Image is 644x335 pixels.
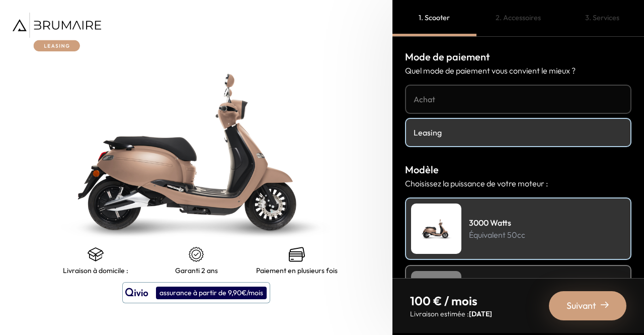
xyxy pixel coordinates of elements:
img: logo qivio [125,287,148,299]
p: Livraison à domicile : [63,266,128,275]
img: Scooter Leasing [411,271,461,321]
button: assurance à partir de 9,90€/mois [122,282,270,303]
img: Scooter Leasing [411,204,461,254]
p: Quel mode de paiement vous convient le mieux ? [405,64,631,77]
p: Garanti 2 ans [175,266,218,275]
h4: 3000 Watts [469,217,525,229]
img: shipping.png [88,246,104,262]
img: credit-cards.png [289,246,305,262]
p: Livraison estimée : [410,309,492,319]
h3: Mode de paiement [405,49,631,64]
img: certificat-de-garantie.png [188,246,204,262]
img: right-arrow-2.png [601,301,609,309]
a: Achat [405,85,631,114]
h4: Achat [414,93,623,105]
p: Paiement en plusieurs fois [256,266,338,275]
span: [DATE] [469,309,492,318]
p: Choisissez la puissance de votre moteur : [405,177,631,189]
h4: Leasing [414,126,623,139]
p: 100 € / mois [410,293,492,309]
div: assurance à partir de 9,90€/mois [156,287,267,299]
img: Brumaire Leasing [13,13,101,51]
span: Suivant [567,299,596,313]
p: Équivalent 50cc [469,229,525,241]
h3: Modèle [405,162,631,177]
